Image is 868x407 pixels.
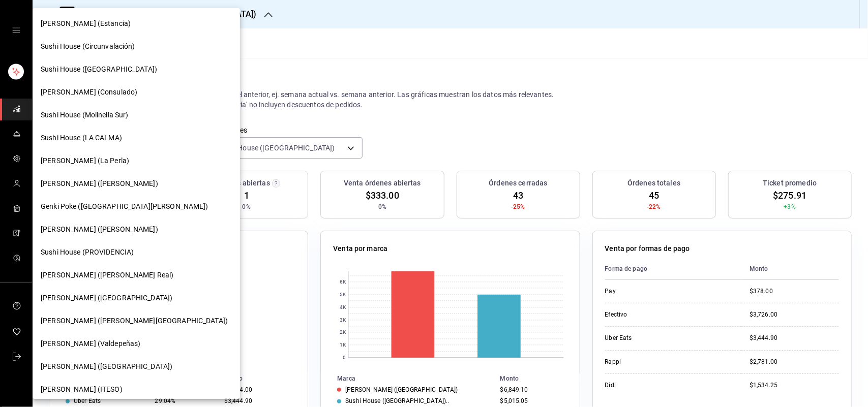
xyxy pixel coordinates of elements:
[33,58,240,81] div: Sushi House ([GEOGRAPHIC_DATA])
[41,64,157,75] span: Sushi House ([GEOGRAPHIC_DATA])
[41,201,208,212] span: Genki Poke ([GEOGRAPHIC_DATA][PERSON_NAME])
[33,378,240,401] div: [PERSON_NAME] (ITESO)
[33,241,240,264] div: Sushi House (PROVIDENCIA)
[33,332,240,355] div: [PERSON_NAME] (Valdepeñas)
[33,172,240,195] div: [PERSON_NAME] ([PERSON_NAME])
[33,12,240,35] div: [PERSON_NAME] (Estancia)
[33,355,240,378] div: [PERSON_NAME] ([GEOGRAPHIC_DATA])
[41,270,173,280] span: [PERSON_NAME] ([PERSON_NAME] Real)
[41,155,129,166] span: [PERSON_NAME] (La Perla)
[41,316,228,326] span: [PERSON_NAME] ([PERSON_NAME][GEOGRAPHIC_DATA])
[33,309,240,332] div: [PERSON_NAME] ([PERSON_NAME][GEOGRAPHIC_DATA])
[41,178,158,189] span: [PERSON_NAME] ([PERSON_NAME])
[41,18,131,29] span: [PERSON_NAME] (Estancia)
[41,133,122,143] span: Sushi House (LA CALMA)
[33,149,240,172] div: [PERSON_NAME] (La Perla)
[41,224,158,235] span: [PERSON_NAME] ([PERSON_NAME])
[33,35,240,58] div: Sushi House (Circunvalación)
[41,247,134,258] span: Sushi House (PROVIDENCIA)
[41,87,137,98] span: [PERSON_NAME] (Consulado)
[33,218,240,241] div: [PERSON_NAME] ([PERSON_NAME])
[33,104,240,127] div: Sushi House (Molinella Sur)
[33,195,240,218] div: Genki Poke ([GEOGRAPHIC_DATA][PERSON_NAME])
[33,264,240,287] div: [PERSON_NAME] ([PERSON_NAME] Real)
[41,110,129,120] span: Sushi House (Molinella Sur)
[33,81,240,104] div: [PERSON_NAME] (Consulado)
[41,293,172,303] span: [PERSON_NAME] ([GEOGRAPHIC_DATA])
[41,361,172,372] span: [PERSON_NAME] ([GEOGRAPHIC_DATA])
[41,41,135,52] span: Sushi House (Circunvalación)
[33,287,240,309] div: [PERSON_NAME] ([GEOGRAPHIC_DATA])
[41,384,123,395] span: [PERSON_NAME] (ITESO)
[41,338,140,349] span: [PERSON_NAME] (Valdepeñas)
[33,127,240,149] div: Sushi House (LA CALMA)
